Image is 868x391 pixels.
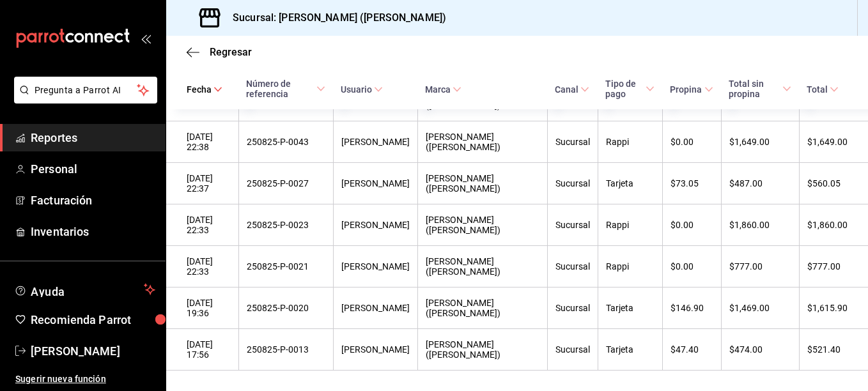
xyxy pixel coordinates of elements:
[247,137,325,147] div: 250825-P-0043
[341,261,410,272] div: [PERSON_NAME]
[729,303,791,313] div: $1,469.00
[31,131,77,144] font: Reportes
[247,344,325,355] div: 250825-P-0013
[426,132,539,152] div: [PERSON_NAME] ([PERSON_NAME])
[9,93,157,106] a: Pregunta a Parrot AI
[426,256,539,277] div: [PERSON_NAME] ([PERSON_NAME])
[425,84,461,95] span: Marca
[670,84,713,95] span: Propina
[729,79,780,99] font: Total sin propina
[670,178,713,188] div: $73.05
[729,220,791,230] div: $1,860.00
[426,215,539,235] div: [PERSON_NAME] ([PERSON_NAME])
[426,173,539,194] div: [PERSON_NAME] ([PERSON_NAME])
[341,344,410,355] div: [PERSON_NAME]
[426,298,539,318] div: [PERSON_NAME] ([PERSON_NAME])
[141,33,151,43] button: open_drawer_menu
[555,344,590,355] div: Sucursal
[555,220,590,230] div: Sucursal
[807,220,848,230] div: $1,860.00
[555,137,590,147] div: Sucursal
[807,303,848,313] div: $1,615.90
[670,84,702,95] font: Propina
[555,84,578,95] font: Canal
[729,79,791,99] span: Total sin propina
[187,256,231,277] div: [DATE] 22:33
[341,303,410,313] div: [PERSON_NAME]
[187,132,231,152] div: [DATE] 22:38
[426,339,539,360] div: [PERSON_NAME] ([PERSON_NAME])
[807,261,848,272] div: $777.00
[15,374,106,384] font: Sugerir nueva función
[555,303,590,313] div: Sucursal
[555,178,590,188] div: Sucursal
[247,220,325,230] div: 250825-P-0023
[425,84,451,95] font: Marca
[807,84,828,95] font: Total
[210,46,252,58] span: Regresar
[341,137,410,147] div: [PERSON_NAME]
[31,344,120,358] font: [PERSON_NAME]
[187,84,222,95] span: Fecha
[729,137,791,147] div: $1,649.00
[606,137,655,147] div: Rappi
[606,220,655,230] div: Rappi
[35,84,137,97] span: Pregunta a Parrot AI
[341,178,410,188] div: [PERSON_NAME]
[187,84,212,95] font: Fecha
[807,178,848,188] div: $560.05
[670,137,713,147] div: $0.00
[31,194,92,207] font: Facturación
[14,77,157,103] button: Pregunta a Parrot AI
[670,261,713,272] div: $0.00
[729,178,791,188] div: $487.00
[31,313,131,326] font: Recomienda Parrot
[31,225,89,238] font: Inventarios
[187,173,231,194] div: [DATE] 22:37
[555,261,590,272] div: Sucursal
[187,339,231,360] div: [DATE] 17:56
[247,303,325,313] div: 250825-P-0020
[31,162,77,176] font: Personal
[341,220,410,230] div: [PERSON_NAME]
[729,344,791,355] div: $474.00
[729,261,791,272] div: $777.00
[605,79,655,99] span: Tipo de pago
[246,79,325,99] span: Número de referencia
[807,137,848,147] div: $1,649.00
[246,79,314,99] font: Número de referencia
[187,298,231,318] div: [DATE] 19:36
[670,303,713,313] div: $146.90
[670,344,713,355] div: $47.40
[341,84,383,95] span: Usuario
[807,84,839,95] span: Total
[605,79,644,99] font: Tipo de pago
[606,178,655,188] div: Tarjeta
[606,344,655,355] div: Tarjeta
[341,84,372,95] font: Usuario
[187,215,231,235] div: [DATE] 22:33
[222,10,446,26] h3: Sucursal: [PERSON_NAME] ([PERSON_NAME])
[606,303,655,313] div: Tarjeta
[187,46,252,58] button: Regresar
[555,84,589,95] span: Canal
[807,344,848,355] div: $521.40
[670,220,713,230] div: $0.00
[31,282,139,297] span: Ayuda
[606,261,655,272] div: Rappi
[247,261,325,272] div: 250825-P-0021
[247,178,325,188] div: 250825-P-0027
